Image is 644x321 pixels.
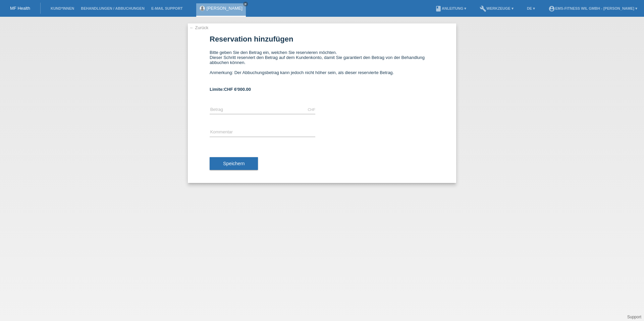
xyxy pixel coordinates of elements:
a: E-Mail Support [148,6,186,10]
i: account_circle [548,5,555,12]
a: account_circleEMS-Fitness Wil GmbH - [PERSON_NAME] ▾ [545,6,641,10]
a: Support [627,315,641,319]
b: Limite: [210,87,251,92]
h1: Reservation hinzufügen [210,35,434,43]
a: Kund*innen [47,6,77,10]
button: Speichern [210,157,258,170]
div: CHF [308,108,315,112]
i: close [244,2,247,6]
div: Bitte geben Sie den Betrag ein, welchen Sie reservieren möchten. Dieser Schritt reserviert den Be... [210,50,434,80]
i: book [435,5,442,12]
a: close [243,2,248,6]
a: Behandlungen / Abbuchungen [77,6,148,10]
i: build [480,5,486,12]
a: buildWerkzeuge ▾ [476,6,517,10]
a: ← Zurück [190,25,208,30]
a: bookAnleitung ▾ [432,6,470,10]
a: DE ▾ [524,6,538,10]
span: CHF 6'000.00 [224,87,251,92]
span: Speichern [223,161,245,166]
a: [PERSON_NAME] [207,6,243,11]
a: MF Health [10,6,30,11]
